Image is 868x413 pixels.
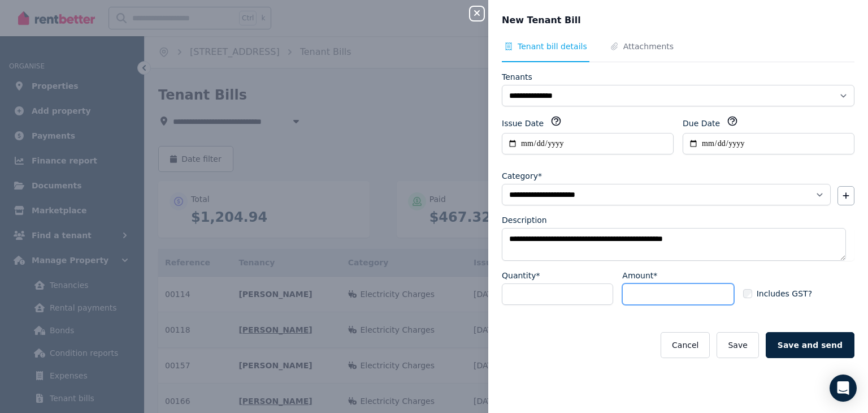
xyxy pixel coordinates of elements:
[623,41,674,52] span: Attachments
[622,270,657,281] label: Amount*
[502,170,542,182] label: Category*
[717,332,758,358] button: Save
[757,288,812,299] span: Includes GST?
[502,41,854,62] nav: Tabs
[766,332,854,358] button: Save and send
[661,332,710,358] button: Cancel
[502,270,540,281] label: Quantity*
[683,118,720,129] label: Due Date
[502,71,532,83] label: Tenants
[830,375,857,402] div: Open Intercom Messenger
[518,41,587,52] span: Tenant bill details
[502,14,581,27] span: New Tenant Bill
[502,214,547,226] label: Description
[502,118,544,129] label: Issue Date
[743,289,752,298] input: Includes GST?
